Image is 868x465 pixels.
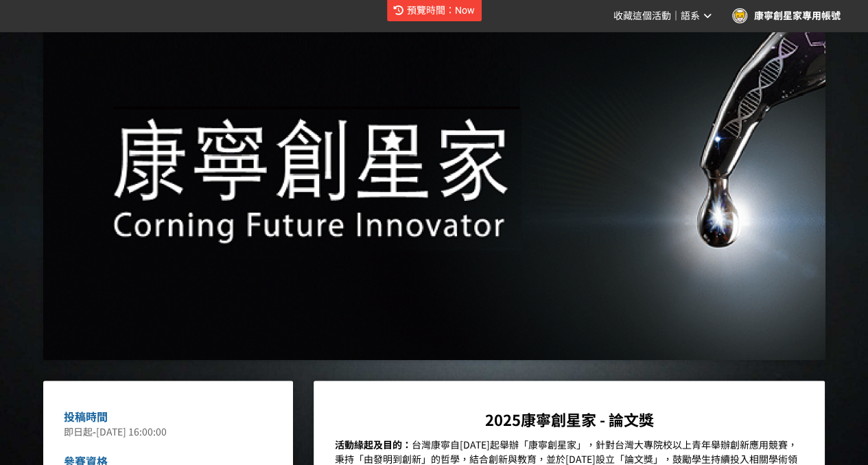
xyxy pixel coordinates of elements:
strong: 活動緣起及目的： [334,438,411,451]
strong: 2025康寧創星家 - 論文獎 [485,408,654,430]
span: 即日起 [64,425,93,438]
span: 語系 [681,10,700,21]
span: 預覽時間：Now [407,5,475,16]
span: 投稿時間 [64,408,108,425]
span: - [93,425,96,438]
span: ｜ [671,9,681,23]
span: [DATE] 16:00:00 [96,425,167,438]
span: 收藏這個活動 [613,10,671,21]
